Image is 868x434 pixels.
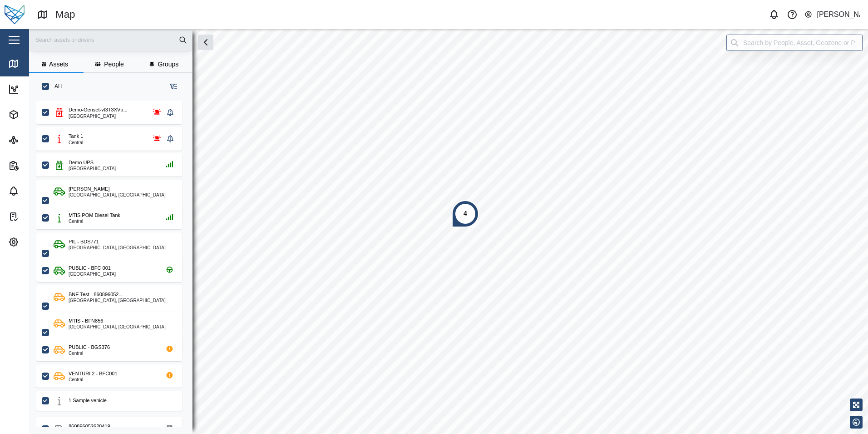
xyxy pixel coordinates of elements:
div: MTIS POM Diesel Tank [69,212,120,219]
div: Assets [24,110,50,120]
input: Search by People, Asset, Geozone or Place [726,35,863,51]
canvas: Map [29,29,868,434]
label: ALL [49,83,64,90]
div: grid [36,97,192,427]
div: Dashboard [24,84,62,94]
div: Central [69,141,83,145]
img: Main Logo [5,5,25,25]
div: Central [69,378,118,382]
div: PUBLIC - BFC 001 [69,264,111,272]
div: [GEOGRAPHIC_DATA], [GEOGRAPHIC_DATA] [69,246,166,250]
div: Demo UPS [69,159,94,167]
div: [GEOGRAPHIC_DATA] [69,114,128,119]
div: [GEOGRAPHIC_DATA], [GEOGRAPHIC_DATA] [69,298,166,303]
div: [GEOGRAPHIC_DATA] [69,167,116,171]
div: Map marker [452,200,479,227]
div: Central [69,351,110,356]
div: Alarms [24,186,51,196]
div: PUBLIC - BGS376 [69,343,110,351]
div: 860896052628419 [69,423,110,430]
div: [PERSON_NAME] [69,185,109,193]
div: Demo-Genset-vt3T3XVp... [69,106,128,114]
div: Central [69,219,120,224]
span: People [104,61,124,67]
div: [PERSON_NAME] [817,9,860,20]
div: [GEOGRAPHIC_DATA], [GEOGRAPHIC_DATA] [69,325,166,329]
div: 1 Sample vehicle [69,397,107,404]
div: 4 [464,209,467,219]
div: PIL - BDS771 [69,238,99,246]
div: MTIS - BFN856 [69,317,103,325]
div: Settings [24,237,54,247]
div: Tank 1 [69,132,83,140]
span: Groups [158,61,178,67]
div: Map [24,59,43,69]
div: BNE Test - 860896052... [69,291,123,298]
div: Tasks [24,212,47,222]
input: Search assets or drivers [35,33,187,47]
div: VENTURI 2 - BFC001 [69,370,118,378]
span: Assets [49,61,68,67]
div: Reports [24,161,53,171]
div: [GEOGRAPHIC_DATA], [GEOGRAPHIC_DATA] [69,193,166,197]
div: [GEOGRAPHIC_DATA] [69,272,116,277]
button: [PERSON_NAME] [804,8,861,21]
div: Sites [24,135,45,145]
div: Map [55,7,75,23]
